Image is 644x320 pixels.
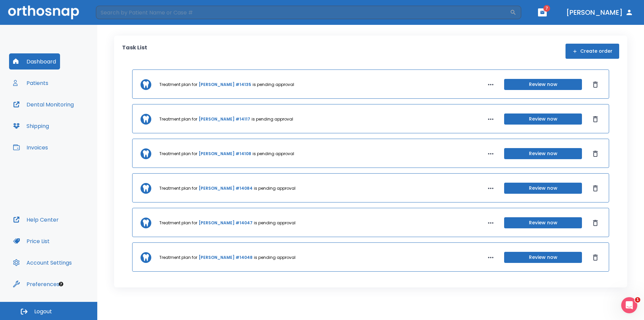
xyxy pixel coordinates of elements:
button: Dashboard [9,53,60,70]
p: is pending approval [254,185,296,191]
input: Search by Patient Name or Case # [96,6,510,19]
iframe: Intercom live chat [621,297,637,313]
p: Treatment plan for [159,151,197,157]
a: [PERSON_NAME] #14117 [199,116,250,122]
p: Task List [122,44,147,59]
button: Dismiss [590,79,601,90]
a: [PERSON_NAME] #14084 [199,185,253,191]
a: [PERSON_NAME] #14047 [199,220,253,226]
button: Invoices [9,139,52,155]
p: is pending approval [254,255,296,261]
a: [PERSON_NAME] #14048 [199,255,253,261]
p: is pending approval [254,220,296,226]
button: Dismiss [590,148,601,159]
p: Treatment plan for [159,116,197,122]
button: Review now [504,79,582,90]
button: Shipping [9,118,53,134]
button: Create order [566,44,619,59]
button: Review now [504,252,582,263]
img: Orthosnap [8,5,79,19]
div: Tooltip anchor [58,281,64,287]
button: Review now [504,217,582,228]
button: Preferences [9,276,63,292]
button: Dismiss [590,252,601,263]
p: Treatment plan for [159,82,197,88]
button: Dismiss [590,183,601,194]
button: Review now [504,183,582,194]
p: Treatment plan for [159,220,197,226]
p: is pending approval [253,82,294,88]
button: Account Settings [9,255,76,271]
button: Dental Monitoring [9,96,78,112]
span: 7 [543,5,550,12]
button: Review now [504,148,582,159]
a: [PERSON_NAME] #14108 [199,151,251,157]
a: [PERSON_NAME] #14135 [199,82,251,88]
span: 1 [635,297,640,303]
p: is pending approval [252,116,293,122]
button: Dismiss [590,114,601,125]
button: Dismiss [590,218,601,228]
button: [PERSON_NAME] [563,6,636,18]
span: Logout [34,308,52,315]
button: Price List [9,233,54,249]
button: Review now [504,113,582,125]
p: is pending approval [253,151,294,157]
button: Help Center [9,212,63,228]
p: Treatment plan for [159,185,197,191]
p: Treatment plan for [159,255,197,261]
button: Patients [9,75,52,91]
